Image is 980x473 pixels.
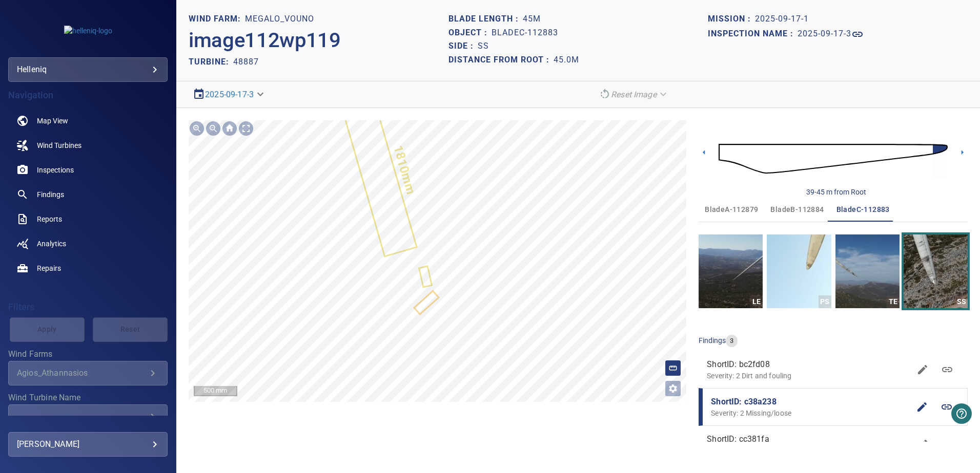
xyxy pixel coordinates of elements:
[37,239,66,249] span: Analytics
[37,140,81,150] span: Wind Turbines
[707,371,910,381] p: Severity: 2 Dirt and fouling
[708,29,798,39] h1: Inspection name :
[750,295,763,308] div: LE
[64,26,112,36] img: helleniq-logo
[798,28,864,40] a: 2025-09-17-3
[8,207,168,231] a: reports noActive
[699,234,763,308] a: LE
[8,404,168,429] div: Wind Turbine Name
[448,55,554,65] h1: Distance from root :
[8,394,168,402] label: Wind Turbine Name
[755,14,809,24] h1: 2025-09-17-1
[611,90,657,99] em: Reset Image
[8,182,168,207] a: findings noActive
[37,263,61,273] span: Repairs
[8,109,168,133] a: map noActive
[205,120,221,137] div: Zoom out
[806,187,866,197] div: 39-45 m from Root
[238,120,254,137] div: Toggle full page
[221,120,238,137] div: Go home
[37,214,62,224] span: Reports
[448,28,492,38] h1: Object :
[904,234,968,308] a: SS
[37,165,74,175] span: Inspections
[8,231,168,256] a: analytics noActive
[955,295,968,308] div: SS
[448,41,478,51] h1: Side :
[770,203,824,216] span: bladeB-112884
[711,396,910,408] span: ShortID: c38a238
[767,234,831,308] a: PS
[245,14,314,24] h1: Megalo_Vouno
[835,234,900,308] a: TE
[17,61,159,78] div: helleniq
[8,158,168,182] a: inspections noActive
[233,57,259,67] h2: 48887
[8,57,168,82] div: helleniq
[478,41,489,51] h1: SS
[205,90,254,99] a: 2025-09-17-3
[37,189,64,200] span: Findings
[711,408,910,418] p: Severity: 2 Missing/loose
[719,131,948,186] img: d
[523,14,541,24] h1: 45m
[189,85,270,103] div: 2025-09-17-3
[8,256,168,281] a: repairs noActive
[492,28,558,38] h1: bladeC-112883
[391,144,418,196] text: 1810mm
[189,57,233,67] h2: TURBINE:
[448,14,523,24] h1: Blade length :
[8,302,168,312] h4: Filters
[189,14,245,24] h1: WIND FARM:
[8,350,168,358] label: Wind Farms
[705,203,758,216] span: bladeA-112879
[189,120,205,137] div: Zoom in
[707,358,910,371] span: ShortID: bc2fd08
[189,28,341,53] h2: image112wp119
[8,133,168,158] a: windturbines noActive
[37,116,68,126] span: Map View
[707,433,910,445] span: ShortID: cc381fa
[8,361,168,385] div: Wind Farms
[595,85,673,103] div: Reset Image
[798,29,851,39] h1: 2025-09-17-3
[554,55,579,65] h1: 45.0m
[665,380,681,397] button: Open image filters and tagging options
[708,14,755,24] h1: Mission :
[699,336,726,345] span: findings
[17,436,159,453] div: [PERSON_NAME]
[726,336,738,346] span: 3
[887,295,900,308] div: TE
[8,90,168,100] h4: Navigation
[17,368,147,378] div: Agios_Athannasios
[836,203,890,216] span: bladeC-112883
[819,295,831,308] div: PS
